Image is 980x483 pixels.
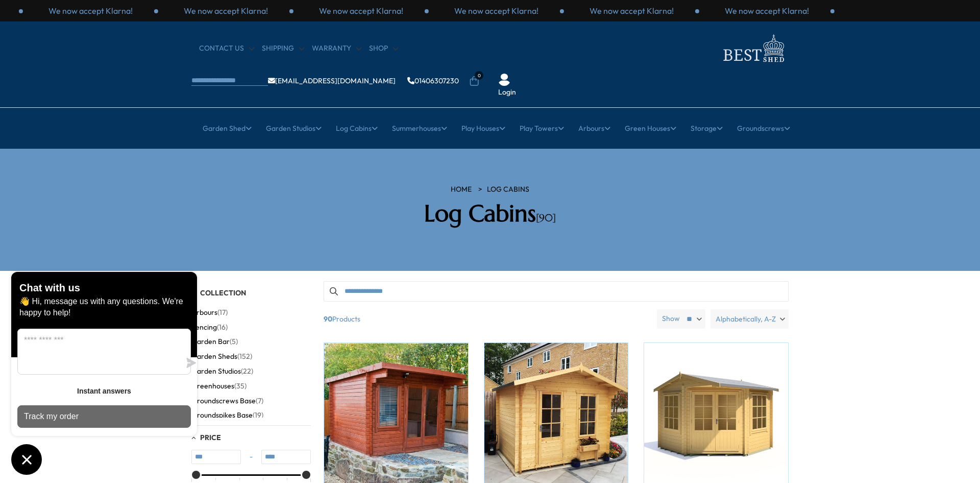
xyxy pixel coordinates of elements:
span: 0 [475,71,483,80]
img: User Icon [498,74,510,86]
span: Price [200,433,221,442]
span: (17) [217,308,228,317]
span: [90] [536,212,556,224]
a: Play Towers [520,116,564,141]
label: Show [662,314,680,324]
button: Garden Studios (22) [191,364,253,379]
p: We now accept Klarna! [590,5,674,16]
span: (19) [253,411,263,420]
input: Search products [324,281,789,302]
a: Shipping [262,43,304,54]
div: 1 / 3 [23,5,158,16]
p: We now accept Klarna! [454,5,538,16]
input: Min value [191,450,241,464]
span: Greenhouses [191,382,234,390]
a: Garden Studios [266,116,322,141]
a: Login [498,87,516,98]
span: Products [320,309,653,329]
p: We now accept Klarna! [319,5,403,16]
a: Green Houses [625,116,676,141]
a: Warranty [312,43,361,54]
span: Groundspikes Base [191,411,253,420]
a: Garden Shed [203,116,252,141]
a: Arbours [578,116,610,141]
span: (5) [230,337,238,346]
a: Log Cabins [487,185,529,195]
span: Garden Studios [191,367,241,376]
b: 90 [324,309,332,329]
button: Greenhouses (35) [191,379,247,394]
div: 2 / 3 [564,5,699,16]
span: Arbours [191,308,217,317]
button: Fencing (16) [191,320,228,335]
a: Shop [369,43,398,54]
button: Garden Sheds (152) [191,349,252,364]
a: Play Houses [461,116,505,141]
a: CONTACT US [199,43,254,54]
div: 3 / 3 [699,5,835,16]
input: Max value [261,450,311,464]
a: 0 [469,76,479,86]
a: Groundscrews [737,116,790,141]
span: Fencing [191,323,217,332]
p: We now accept Klarna! [184,5,268,16]
span: (22) [241,367,253,376]
p: We now accept Klarna! [48,5,133,16]
div: 3 / 3 [293,5,429,16]
a: Log Cabins [336,116,378,141]
div: 2 / 3 [158,5,293,16]
a: [EMAIL_ADDRESS][DOMAIN_NAME] [268,77,396,84]
h2: Log Cabins [345,200,635,227]
span: - [241,452,261,462]
a: HOME [451,185,472,195]
div: 1 / 3 [429,5,564,16]
span: Alphabetically, A-Z [716,309,776,329]
button: Groundspikes Base (19) [191,408,263,423]
button: Garden Bar (5) [191,334,238,349]
span: Garden Sheds [191,352,237,361]
span: (16) [217,323,228,332]
span: (7) [256,397,263,405]
a: Summerhouses [392,116,447,141]
span: Groundscrews Base [191,397,256,405]
button: Arbours (17) [191,305,228,320]
span: (152) [237,352,252,361]
inbox-online-store-chat: Shopify online store chat [8,272,200,475]
p: We now accept Klarna! [725,5,809,16]
span: Collection [200,288,246,297]
span: Garden Bar [191,337,230,346]
a: Storage [691,116,723,141]
a: 01406307230 [407,77,459,84]
button: Groundscrews Base (7) [191,394,263,408]
span: (35) [234,382,247,390]
img: logo [717,32,789,65]
label: Alphabetically, A-Z [710,309,789,329]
